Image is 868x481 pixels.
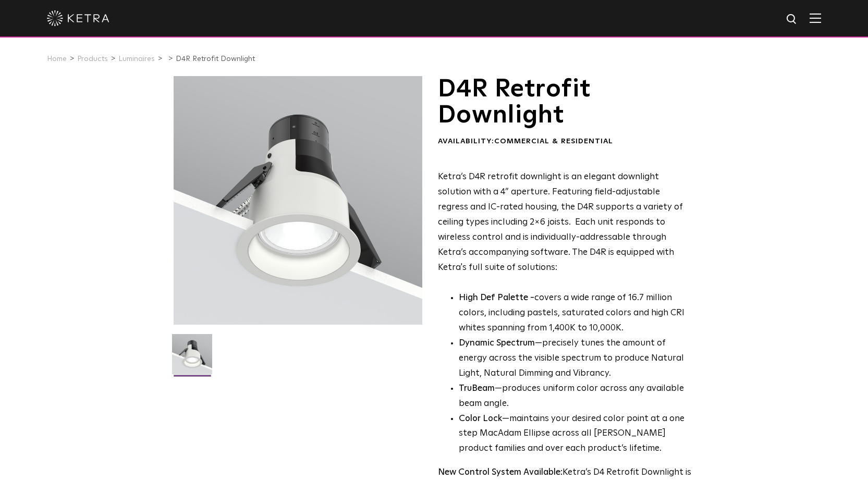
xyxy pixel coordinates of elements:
a: Products [77,55,108,63]
strong: TruBeam [459,384,495,393]
strong: New Control System Available: [438,468,563,477]
li: —precisely tunes the amount of energy across the visible spectrum to produce Natural Light, Natur... [459,336,692,381]
li: —maintains your desired color point at a one step MacAdam Ellipse across all [PERSON_NAME] produc... [459,412,692,457]
strong: High Def Palette - [459,293,534,302]
div: Availability: [438,137,692,147]
img: ketra-logo-2019-white [47,10,109,26]
span: Commercial & Residential [494,138,613,145]
img: search icon [786,13,799,26]
p: covers a wide range of 16.7 million colors, including pastels, saturated colors and high CRI whit... [459,291,692,336]
a: Home [47,55,67,63]
img: D4R Retrofit Downlight [172,334,212,382]
strong: Dynamic Spectrum [459,339,535,348]
h1: D4R Retrofit Downlight [438,76,692,129]
p: Ketra’s D4R retrofit downlight is an elegant downlight solution with a 4” aperture. Featuring fie... [438,170,692,275]
a: Luminaires [118,55,155,63]
a: D4R Retrofit Downlight [176,55,255,63]
img: Hamburger%20Nav.svg [810,13,821,23]
li: —produces uniform color across any available beam angle. [459,381,692,412]
strong: Color Lock [459,414,502,423]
